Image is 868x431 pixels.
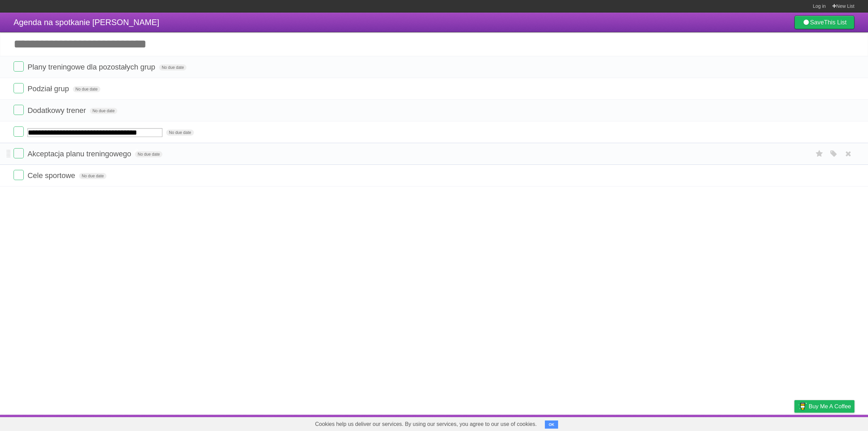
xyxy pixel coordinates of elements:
[824,19,847,26] b: This List
[166,130,194,136] span: No due date
[27,106,87,115] span: Dodatkowy trener
[704,416,718,429] a: About
[159,64,186,71] span: No due date
[813,148,826,159] label: Star task
[14,61,24,72] label: Done
[794,16,854,29] a: SaveThis List
[27,84,71,93] span: Podział grup
[786,416,803,429] a: Privacy
[135,151,162,157] span: No due date
[798,400,807,412] img: Buy me a coffee
[794,400,854,413] a: Buy me a coffee
[14,18,159,27] span: Agenda na spotkanie [PERSON_NAME]
[14,170,24,180] label: Done
[545,420,558,429] button: OK
[812,416,854,429] a: Suggest a feature
[27,150,133,158] span: Akceptacja planu treningowego
[727,416,754,429] a: Developers
[14,126,24,137] label: Done
[79,173,106,179] span: No due date
[308,417,544,431] span: Cookies help us deliver our services. By using our services, you agree to our use of cookies.
[14,148,24,158] label: Done
[90,108,117,114] span: No due date
[14,105,24,115] label: Done
[73,86,100,92] span: No due date
[763,416,777,429] a: Terms
[809,400,851,412] span: Buy me a coffee
[27,171,77,180] span: Cele sportowe
[27,63,157,71] span: Plany treningowe dla pozostałych grup
[14,83,24,93] label: Done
